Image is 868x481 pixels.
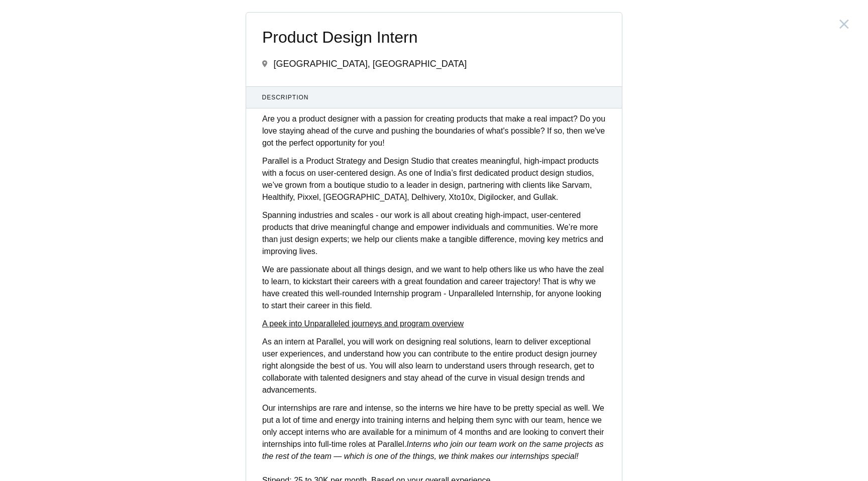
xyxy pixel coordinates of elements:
p: As an intern at Parallel, you will work on designing real solutions, learn to deliver exceptional... [262,336,606,396]
p: Spanning industries and scales - our work is all about creating high-impact, user-centered produc... [262,209,606,258]
em: Interns who join our team work on the same projects as the rest of the team — which is one of the... [262,440,603,460]
span: Product Design Intern [262,29,606,46]
strong: . [370,301,372,310]
p: Are you a product designer with a passion for creating products that make a real impact? Do you l... [262,113,606,149]
span: [GEOGRAPHIC_DATA], [GEOGRAPHIC_DATA] [273,59,467,69]
p: We are passionate about all things design, and we want to help others like us who have the zeal t... [262,264,606,312]
span: Description [262,93,606,102]
a: A peek into Unparalleled journeys and program overview [262,319,464,328]
p: Parallel is a Product Strategy and Design Studio that creates meaningful, high-impact products wi... [262,155,606,203]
